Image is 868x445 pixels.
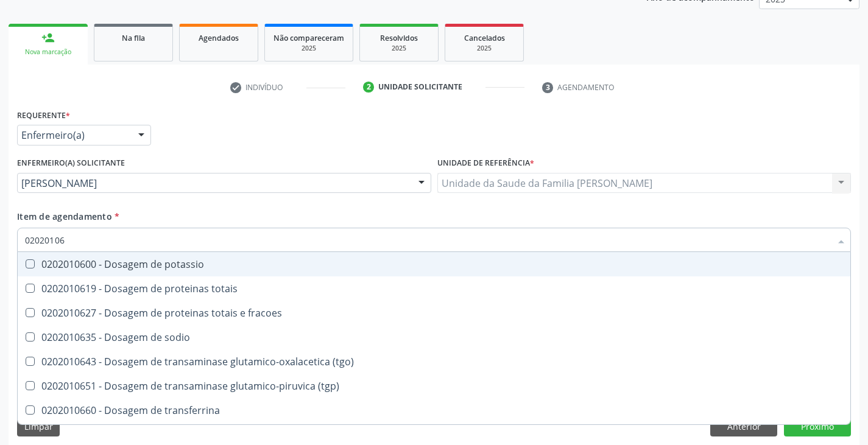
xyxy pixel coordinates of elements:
div: 0202010643 - Dosagem de transaminase glutamico-oxalacetica (tgo) [25,357,843,366]
span: Cancelados [464,33,505,43]
span: Não compareceram [273,33,344,43]
span: Resolvidos [380,33,418,43]
div: Unidade solicitante [378,82,462,93]
button: Próximo [784,416,851,436]
div: 0202010635 - Dosagem de sodio [25,332,843,342]
div: 0202010627 - Dosagem de proteinas totais e fracoes [25,308,843,318]
div: person_add [41,31,55,44]
div: 2025 [454,44,515,53]
div: 2 [363,82,374,93]
div: 0202010619 - Dosagem de proteinas totais [25,284,843,293]
span: Agendados [199,33,239,43]
label: Enfermeiro(a) solicitante [17,154,125,173]
label: Requerente [17,106,70,125]
span: Enfermeiro(a) [21,129,126,141]
span: [PERSON_NAME] [21,177,406,189]
div: 0202010651 - Dosagem de transaminase glutamico-piruvica (tgp) [25,381,843,391]
div: 0202010660 - Dosagem de transferrina [25,405,843,415]
div: 2025 [273,44,344,53]
input: Buscar por procedimentos [25,228,831,252]
div: 2025 [369,44,429,53]
span: Item de agendamento [17,211,112,222]
span: Na fila [122,33,145,43]
label: Unidade de referência [437,154,534,173]
div: Nova marcação [17,47,79,57]
div: 0202010600 - Dosagem de potassio [25,259,843,269]
button: Anterior [710,416,777,436]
